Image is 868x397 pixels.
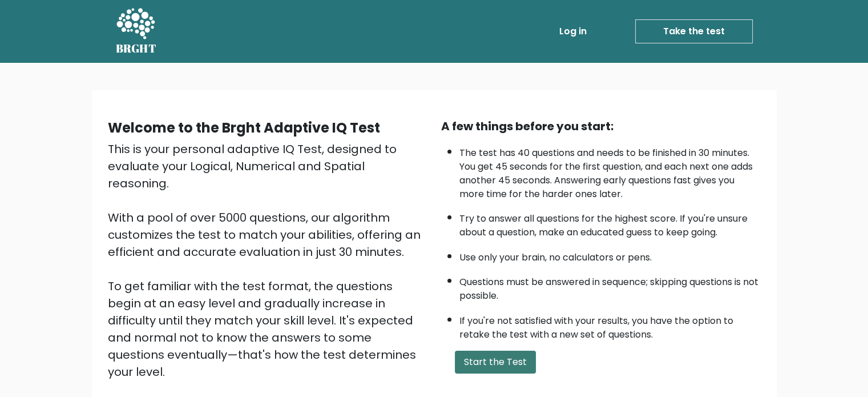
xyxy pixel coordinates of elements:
a: BRGHT [116,5,157,58]
li: The test has 40 questions and needs to be finished in 30 minutes. You get 45 seconds for the firs... [459,141,761,201]
li: Questions must be answered in sequence; skipping questions is not possible. [459,270,761,303]
h5: BRGHT [116,42,157,55]
a: Log in [555,20,591,43]
div: A few things before you start: [441,118,761,135]
li: If you're not satisfied with your results, you have the option to retake the test with a new set ... [459,308,761,342]
a: Take the test [635,19,753,43]
b: Welcome to the Brght Adaptive IQ Test [108,118,380,137]
li: Use only your brain, no calculators or pens. [459,245,761,264]
li: Try to answer all questions for the highest score. If you're unsure about a question, make an edu... [459,206,761,239]
button: Start the Test [455,351,536,374]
